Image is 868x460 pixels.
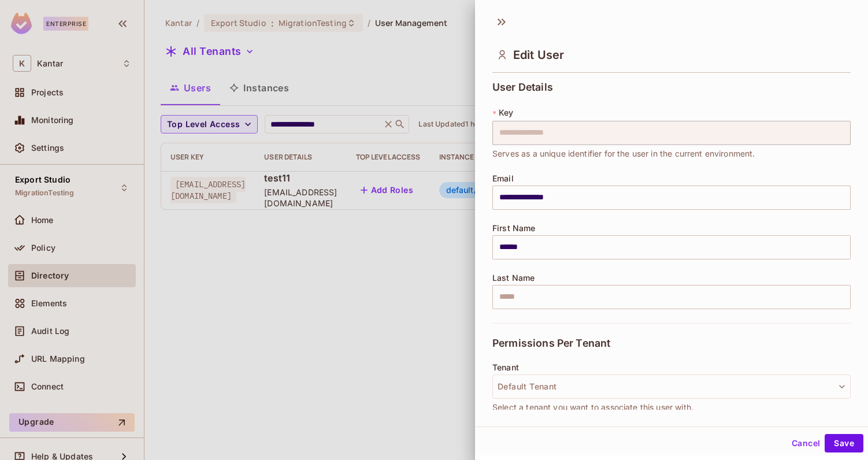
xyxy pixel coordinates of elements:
[492,174,514,183] span: Email
[492,273,535,283] span: Last Name
[499,108,513,117] span: Key
[492,363,519,372] span: Tenant
[492,337,610,349] span: Permissions Per Tenant
[492,147,755,160] span: Serves as a unique identifier for the user in the current environment.
[492,224,536,233] span: First Name
[492,81,553,93] span: User Details
[825,434,863,452] button: Save
[492,401,693,414] span: Select a tenant you want to associate this user with.
[492,374,851,399] button: Default Tenant
[787,434,825,452] button: Cancel
[513,48,564,62] span: Edit User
